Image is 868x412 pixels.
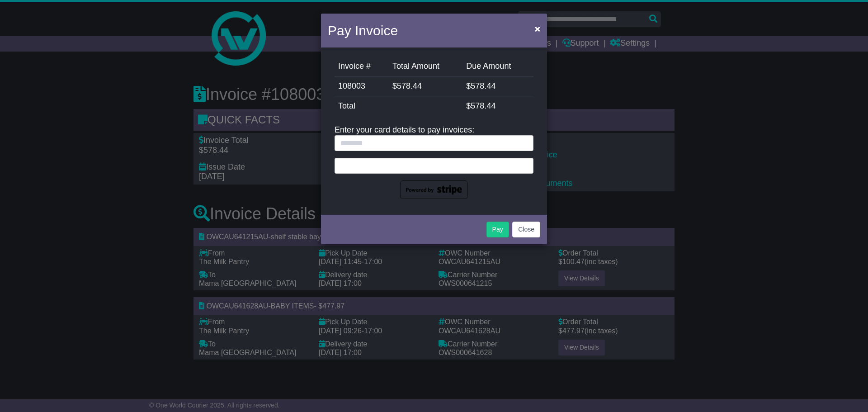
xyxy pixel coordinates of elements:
td: $ [462,76,533,96]
div: Enter your card details to pay invoices: [335,125,533,199]
button: Pay [486,222,509,237]
td: Invoice # [335,57,389,76]
td: Due Amount [462,57,533,76]
button: Close [512,222,540,237]
span: 578.44 [471,101,495,110]
span: × [535,24,540,34]
h4: Pay Invoice [328,20,398,41]
td: Total Amount [389,57,462,76]
td: Total [335,96,462,116]
iframe: Secure card payment input frame [340,161,528,169]
td: $ [462,96,533,116]
img: powered-by-stripe.png [400,180,468,199]
td: 108003 [335,76,389,96]
span: 578.44 [471,81,495,90]
td: $ [389,76,462,96]
button: Close [530,19,545,38]
span: 578.44 [397,81,422,90]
